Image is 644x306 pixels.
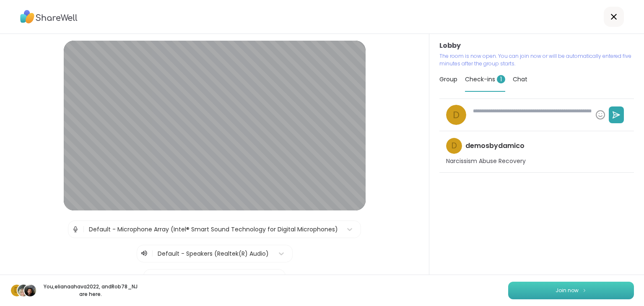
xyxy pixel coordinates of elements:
h4: demosbydamico [465,141,525,150]
p: Narcissism Abuse Recovery [446,157,526,166]
img: Camera [147,270,155,286]
span: d [452,140,457,152]
img: ShareWell Logo [20,7,78,26]
img: elianaahava2022 [18,285,29,296]
button: Join now [508,282,634,299]
span: Chat [513,75,527,83]
span: | [158,270,160,286]
div: Default - Microphone Array (Intel® Smart Sound Technology for Digital Microphones) [89,225,338,234]
img: ShareWell Logomark [582,288,587,293]
p: The room is now open. You can join now or will be automatically entered five minutes after the gr... [439,52,634,67]
span: 1 [497,75,505,83]
img: Microphone [72,221,79,238]
span: Check-ins [465,75,505,83]
h3: Lobby [439,41,634,51]
div: Integrated Webcam (0c45:6725) [164,274,262,283]
span: Join now [556,287,579,294]
span: | [83,221,85,238]
span: d [14,285,19,296]
span: d [453,108,460,122]
span: Group [439,75,457,83]
p: You, elianaahava2022 , and Rob78_NJ are here. [44,283,138,298]
span: | [151,249,153,259]
img: Rob78_NJ [24,285,36,296]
